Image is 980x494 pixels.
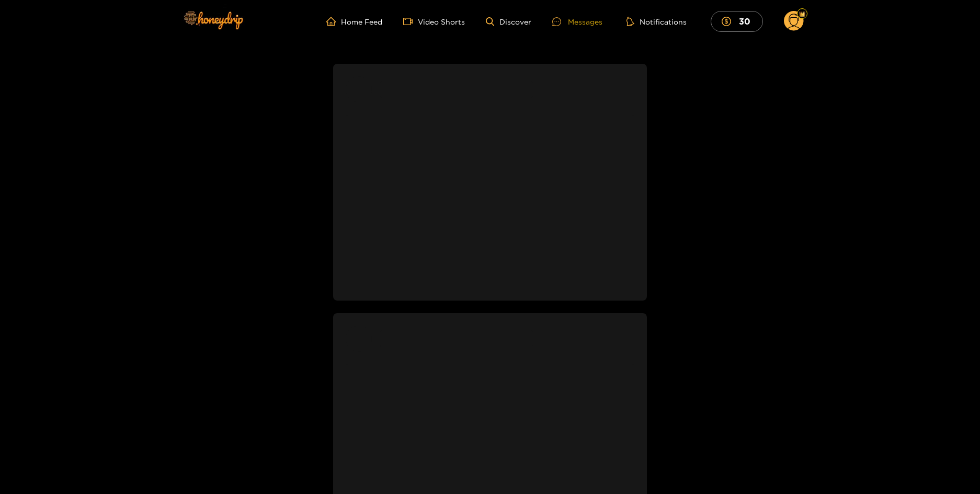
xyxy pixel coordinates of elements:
[326,17,382,26] a: Home Feed
[552,16,602,28] div: Messages
[403,17,465,26] a: Video Shorts
[403,17,418,26] span: video-camera
[737,16,752,27] mark: 30
[722,17,736,26] span: dollar
[799,11,805,17] img: Fan Level
[326,17,341,26] span: home
[711,11,763,31] button: 30
[486,17,531,26] a: Discover
[623,16,690,27] button: Notifications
